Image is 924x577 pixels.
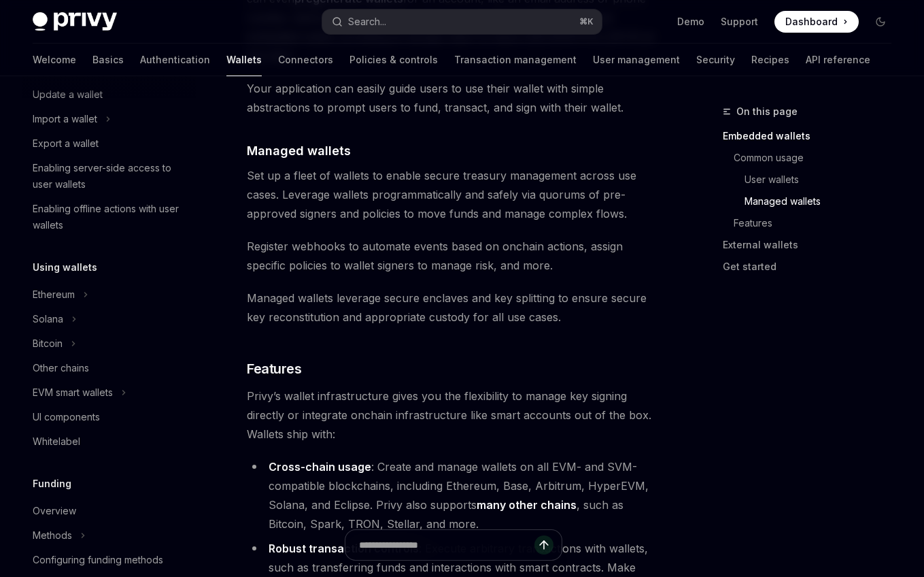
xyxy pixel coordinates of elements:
div: Search... [348,14,386,30]
img: dark logo [33,12,117,31]
a: Common usage [723,147,902,169]
a: Recipes [751,44,789,76]
span: Set up a fleet of wallets to enable secure treasury management across use cases. Leverage wallets... [247,166,660,223]
a: Features [723,212,902,234]
button: Send message [534,535,553,555]
button: Toggle Import a wallet section [22,107,196,131]
div: EVM smart wallets [33,384,113,401]
a: Wallets [226,44,262,76]
a: Connectors [278,44,333,76]
span: Register webhooks to automate events based on onchain actions, assign specific policies to wallet... [247,237,660,275]
button: Toggle Ethereum section [22,282,196,307]
div: Configuring funding methods [33,552,163,568]
span: Your application can easily guide users to use their wallet with simple abstractions to prompt us... [247,79,660,117]
li: : Create and manage wallets on all EVM- and SVM-compatible blockchains, including Ethereum, Base,... [247,457,660,533]
strong: Cross-chain usage [269,460,371,474]
h5: Funding [33,476,71,492]
span: Features [247,359,301,378]
span: ⌘ K [579,16,594,27]
a: Other chains [22,356,196,380]
div: Enabling server-side access to user wallets [33,160,188,193]
a: Dashboard [774,11,859,33]
a: User management [593,44,680,76]
button: Open search [322,10,601,34]
span: Managed wallets leverage secure enclaves and key splitting to ensure secure key reconstitution an... [247,288,660,327]
div: Whitelabel [33,433,80,450]
div: Other chains [33,360,89,376]
a: Security [696,44,735,76]
a: Managed wallets [723,191,902,212]
a: Policies & controls [349,44,438,76]
div: Overview [33,503,76,519]
a: API reference [806,44,870,76]
button: Toggle dark mode [870,11,891,33]
span: Managed wallets [247,142,351,160]
span: Privy’s wallet infrastructure gives you the flexibility to manage key signing directly or integra... [247,386,660,444]
div: Ethereum [33,286,75,303]
a: External wallets [723,234,902,256]
a: Embedded wallets [723,125,902,147]
button: Toggle Methods section [22,523,196,548]
a: Enabling server-side access to user wallets [22,156,196,197]
button: Toggle Bitcoin section [22,331,196,356]
a: Enabling offline actions with user wallets [22,197,196,237]
a: Authentication [140,44,210,76]
a: Welcome [33,44,76,76]
a: Export a wallet [22,131,196,156]
button: Toggle Solana section [22,307,196,331]
span: On this page [736,103,798,120]
a: User wallets [723,169,902,191]
input: Ask a question... [359,530,534,560]
div: Bitcoin [33,335,63,352]
a: Whitelabel [22,429,196,454]
a: Demo [677,15,704,29]
a: Get started [723,256,902,278]
div: Methods [33,527,72,544]
a: UI components [22,405,196,429]
button: Toggle EVM smart wallets section [22,380,196,405]
a: Configuring funding methods [22,548,196,572]
div: Enabling offline actions with user wallets [33,201,188,233]
a: Overview [22,499,196,523]
a: Support [721,15,758,29]
a: many other chains [477,498,577,512]
h5: Using wallets [33,259,97,276]
div: Export a wallet [33,135,99,152]
div: Import a wallet [33,111,97,127]
div: UI components [33,409,100,425]
span: Dashboard [785,15,838,29]
a: Basics [92,44,124,76]
div: Solana [33,311,63,327]
a: Transaction management [454,44,577,76]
